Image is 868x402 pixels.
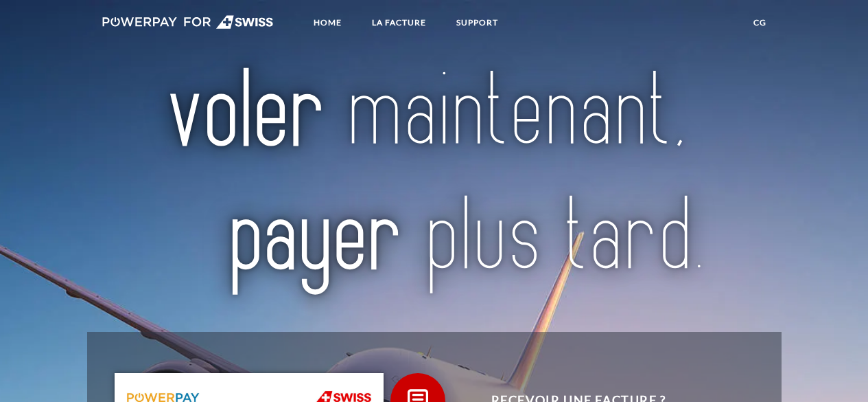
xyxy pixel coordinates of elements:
[302,10,353,35] a: Home
[445,10,510,35] a: SUPPORT
[742,10,778,35] a: CG
[102,15,274,29] img: logo-swiss-white.svg
[132,41,737,311] img: title-swiss_fr.svg
[360,10,438,35] a: LA FACTURE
